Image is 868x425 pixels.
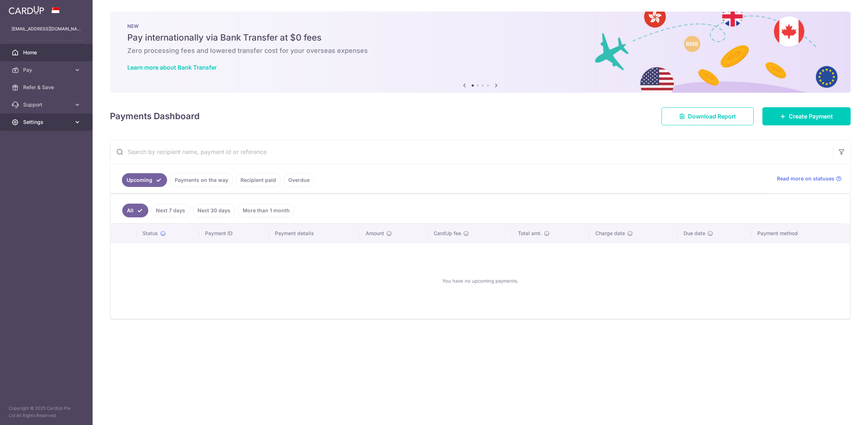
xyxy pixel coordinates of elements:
span: Total amt. [518,230,542,237]
a: Recipient paid [236,173,281,187]
th: Payment ID [199,224,269,243]
span: Pay [23,66,71,74]
div: You have no upcoming payments. [119,249,841,313]
img: Bank transfer banner [110,12,851,93]
a: Overdue [284,173,314,187]
a: Payments on the way [170,173,233,187]
span: Home [23,49,71,56]
a: Next 30 days [193,204,235,217]
h5: Pay internationally via Bank Transfer at $0 fees [127,32,833,43]
span: Read more on statuses [777,175,834,182]
a: All [122,204,148,217]
a: Create Payment [762,107,851,125]
p: NEW [127,23,833,29]
h4: Payments Dashboard [110,110,200,123]
h6: Zero processing fees and lowered transfer cost for your overseas expenses [127,46,833,55]
a: Read more on statuses [777,175,842,182]
span: Create Payment [789,112,833,121]
a: Upcoming [122,173,167,187]
span: Charge date [595,230,625,237]
a: Download Report [661,107,754,125]
a: Learn more about Bank Transfer [127,64,217,71]
a: Next 7 days [151,204,190,217]
span: Refer & Save [23,84,71,91]
p: [EMAIL_ADDRESS][DOMAIN_NAME] [12,25,81,33]
input: Search by recipient name, payment id or reference [110,140,833,163]
th: Payment details [269,224,360,243]
th: Payment method [752,224,850,243]
span: Support [23,101,71,108]
span: Due date [684,230,705,237]
span: Amount [366,230,384,237]
span: Settings [23,118,71,126]
img: CardUp [9,6,44,14]
span: CardUp fee [434,230,461,237]
a: More than 1 month [238,204,294,217]
span: Status [142,230,158,237]
span: Download Report [688,112,736,121]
